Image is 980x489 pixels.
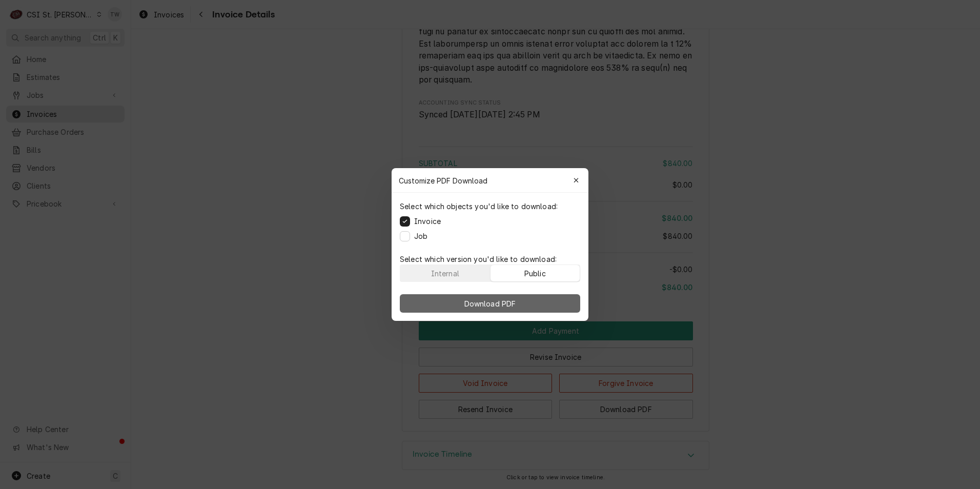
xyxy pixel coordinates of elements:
p: Select which objects you'd like to download: [400,201,558,212]
div: Public [524,268,546,279]
div: Internal [431,268,459,279]
span: Download PDF [462,298,518,309]
div: Customize PDF Download [392,168,588,193]
p: Select which version you'd like to download: [400,254,580,264]
button: Download PDF [400,294,580,313]
label: Job [414,231,427,241]
label: Invoice [414,216,441,227]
